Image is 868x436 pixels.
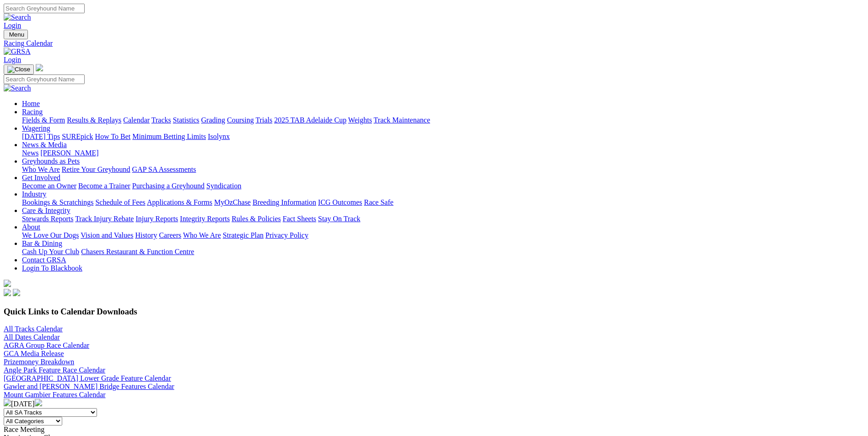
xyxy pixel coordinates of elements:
img: Search [4,84,31,92]
a: Minimum Betting Limits [132,133,206,140]
a: About [22,223,40,231]
a: Rules & Policies [232,215,281,223]
a: SUREpick [62,133,93,140]
a: Login [4,21,21,29]
a: Grading [201,116,225,124]
div: Greyhounds as Pets [22,165,864,174]
a: Race Safe [364,198,393,206]
img: Search [4,13,31,21]
div: [DATE] [4,399,864,408]
a: [GEOGRAPHIC_DATA] Lower Grade Feature Calendar [4,374,171,382]
a: Bar & Dining [22,239,62,247]
div: Care & Integrity [22,215,864,223]
a: Who We Are [183,231,221,239]
a: Injury Reports [135,215,178,223]
a: MyOzChase [214,198,251,206]
a: Fact Sheets [283,215,316,223]
button: Toggle navigation [4,64,34,74]
a: Stewards Reports [22,215,73,223]
a: Become an Owner [22,182,76,190]
a: [DATE] Tips [22,133,60,140]
a: News [22,149,38,157]
a: Track Maintenance [374,116,430,124]
a: Schedule of Fees [95,198,145,206]
a: Strategic Plan [223,231,264,239]
a: Tracks [151,116,171,124]
a: Mount Gambier Features Calendar [4,391,106,399]
a: Applications & Forms [147,198,212,206]
a: Careers [159,231,181,239]
a: Isolynx [208,133,230,140]
a: Results & Replays [67,116,121,124]
input: Search [4,74,85,84]
a: Vision and Values [81,231,133,239]
a: Stay On Track [318,215,360,223]
div: Race Meeting [4,425,864,434]
a: Care & Integrity [22,207,70,214]
a: Trials [255,116,272,124]
a: Fields & Form [22,116,65,124]
a: Integrity Reports [180,215,230,223]
div: Get Involved [22,182,864,190]
a: [PERSON_NAME] [40,149,98,157]
a: AGRA Group Race Calendar [4,341,89,349]
a: Bookings & Scratchings [22,198,93,206]
a: Industry [22,190,46,198]
a: Angle Park Feature Race Calendar [4,366,105,374]
a: Become a Trainer [78,182,130,190]
a: Home [22,100,40,107]
a: Wagering [22,124,50,132]
a: Racing [22,108,43,116]
a: Prizemoney Breakdown [4,358,74,366]
a: Chasers Restaurant & Function Centre [81,248,194,255]
div: Industry [22,198,864,207]
a: Retire Your Greyhound [62,165,130,173]
a: Login [4,56,21,64]
img: twitter.svg [13,289,20,296]
a: Weights [348,116,372,124]
a: Calendar [123,116,150,124]
a: Contact GRSA [22,256,66,264]
input: Search [4,4,85,13]
a: Racing Calendar [4,39,864,48]
img: chevron-right-pager-white.svg [35,399,42,406]
a: All Tracks Calendar [4,325,63,333]
a: Breeding Information [253,198,316,206]
a: 2025 TAB Adelaide Cup [274,116,346,124]
a: Privacy Policy [265,231,308,239]
a: News & Media [22,141,67,149]
div: About [22,231,864,239]
a: Gawler and [PERSON_NAME] Bridge Features Calendar [4,383,174,390]
div: Racing [22,116,864,124]
a: How To Bet [95,133,131,140]
a: GAP SA Assessments [132,165,196,173]
a: Login To Blackbook [22,264,82,272]
a: Coursing [227,116,254,124]
a: All Dates Calendar [4,333,60,341]
img: chevron-left-pager-white.svg [4,399,11,406]
a: Greyhounds as Pets [22,157,80,165]
a: Track Injury Rebate [75,215,134,223]
div: Wagering [22,133,864,141]
span: Menu [9,31,24,38]
a: Purchasing a Greyhound [132,182,205,190]
img: logo-grsa-white.png [36,64,43,71]
img: facebook.svg [4,289,11,296]
a: History [135,231,157,239]
img: logo-grsa-white.png [4,280,11,287]
div: Bar & Dining [22,248,864,256]
img: Close [7,66,30,73]
a: Statistics [173,116,199,124]
a: Get Involved [22,174,60,181]
button: Toggle navigation [4,30,28,39]
a: Cash Up Your Club [22,248,79,255]
img: GRSA [4,48,31,56]
a: Who We Are [22,165,60,173]
a: We Love Our Dogs [22,231,79,239]
h3: Quick Links to Calendar Downloads [4,307,864,317]
a: GCA Media Release [4,350,64,357]
a: Syndication [206,182,241,190]
a: ICG Outcomes [318,198,362,206]
div: News & Media [22,149,864,157]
